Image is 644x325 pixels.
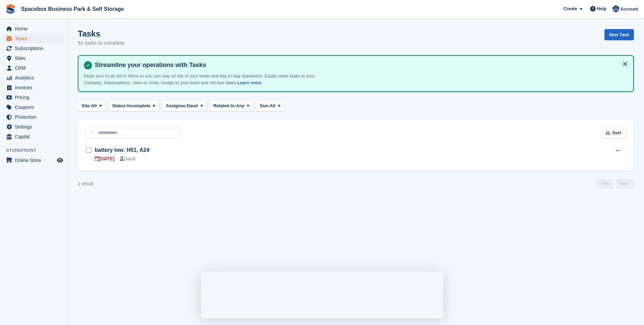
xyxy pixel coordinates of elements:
span: CRM [15,63,55,73]
p: Keep your to-do list in Stora so you can stay on top of your leads and day-to-day operations. Eas... [84,73,321,86]
span: Status: [112,102,127,109]
a: menu [3,93,64,102]
button: Site: All [78,100,106,111]
span: Any [236,102,245,109]
span: Capital [15,132,55,141]
nav: Page [595,179,635,189]
span: Analytics [15,73,55,83]
a: menu [3,24,64,33]
span: Settings [15,122,55,132]
a: menu [3,102,64,112]
span: Related to: [213,102,236,109]
button: Due: All [256,100,284,111]
a: Spacebox Business Park & Self Storage [18,3,127,15]
span: Invoices [15,83,55,92]
button: Related to: Any [209,100,253,111]
span: Site: [82,102,91,109]
h1: Tasks [78,29,125,38]
span: All [270,102,275,109]
a: New Task [604,29,634,40]
span: Coupons [15,102,55,112]
div: Daud [120,155,135,162]
div: 1 result [78,180,93,187]
a: Next [616,179,634,189]
a: battery low: H51, A24 [95,147,149,153]
span: Pricing [15,93,55,102]
a: menu [3,34,64,43]
span: Sites [15,53,55,63]
span: Storefront [6,147,67,154]
p: 51 tasks to complete [78,39,125,47]
a: menu [3,83,64,92]
a: Preview store [56,156,64,164]
img: stora-icon-8386f47178a22dfd0bd8f6a31ec36ba5ce8667c1dd55bd0f319d3a0aa187defe.svg [5,4,16,14]
button: Assignee: Daud [162,100,207,111]
span: Tasks [15,34,55,43]
a: Previous [596,179,614,189]
h4: Streamline your operations with Tasks [92,61,628,69]
span: Create [563,5,577,12]
a: menu [3,112,64,122]
span: Assignee: [166,102,187,109]
span: All [91,102,97,109]
div: [DATE] [95,155,114,162]
a: menu [3,73,64,83]
span: Sort [612,130,621,136]
a: menu [3,132,64,141]
a: menu [3,63,64,73]
iframe: Survey by David from Stora [201,272,443,318]
span: Online Store [15,156,55,165]
a: menu [3,156,64,165]
span: Subscriptions [15,44,55,53]
span: Daud [187,102,198,109]
button: Status: Incomplete [109,100,159,111]
span: Protection [15,112,55,122]
span: Incomplete [127,102,151,109]
a: menu [3,44,64,53]
span: Home [15,24,55,33]
span: Account [620,6,638,13]
span: Help [597,5,606,12]
span: Due: [260,102,270,109]
img: Daud [613,5,619,12]
a: menu [3,53,64,63]
a: menu [3,122,64,132]
a: Learn more [237,80,261,85]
